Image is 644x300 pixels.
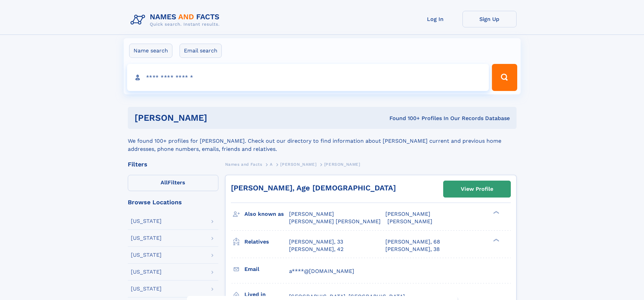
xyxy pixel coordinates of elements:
[408,11,462,27] a: Log In
[289,238,343,246] a: [PERSON_NAME], 33
[289,246,343,253] a: [PERSON_NAME], 42
[231,184,396,192] a: [PERSON_NAME], Age [DEMOGRAPHIC_DATA]
[280,162,316,167] span: [PERSON_NAME]
[385,238,440,246] a: [PERSON_NAME], 68
[128,199,218,205] div: Browse Locations
[492,238,500,242] div: ❯
[444,181,510,197] a: View Profile
[244,236,289,248] h3: Relatives
[128,11,225,29] img: Logo Names and Facts
[289,218,381,225] span: [PERSON_NAME] [PERSON_NAME]
[131,286,162,292] div: [US_STATE]
[280,160,316,168] a: [PERSON_NAME]
[492,64,517,91] button: Search Button
[462,11,517,27] a: Sign Up
[244,263,289,275] h3: Email
[385,211,430,217] span: [PERSON_NAME]
[161,179,168,186] span: All
[127,64,489,91] input: search input
[289,211,334,217] span: [PERSON_NAME]
[129,44,172,58] label: Name search
[298,115,510,122] div: Found 100+ Profiles In Our Records Database
[387,218,432,225] span: [PERSON_NAME]
[131,218,162,224] div: [US_STATE]
[128,175,218,191] label: Filters
[461,181,493,197] div: View Profile
[270,160,273,168] a: A
[131,269,162,275] div: [US_STATE]
[131,235,162,241] div: [US_STATE]
[324,162,360,167] span: [PERSON_NAME]
[135,114,299,122] h1: [PERSON_NAME]
[270,162,273,167] span: A
[289,293,405,300] span: [GEOGRAPHIC_DATA], [GEOGRAPHIC_DATA]
[128,161,218,167] div: Filters
[492,210,500,215] div: ❯
[180,44,222,58] label: Email search
[244,208,289,220] h3: Also known as
[385,246,440,253] a: [PERSON_NAME], 38
[225,160,262,168] a: Names and Facts
[131,252,162,258] div: [US_STATE]
[128,129,517,153] div: We found 100+ profiles for [PERSON_NAME]. Check out our directory to find information about [PERS...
